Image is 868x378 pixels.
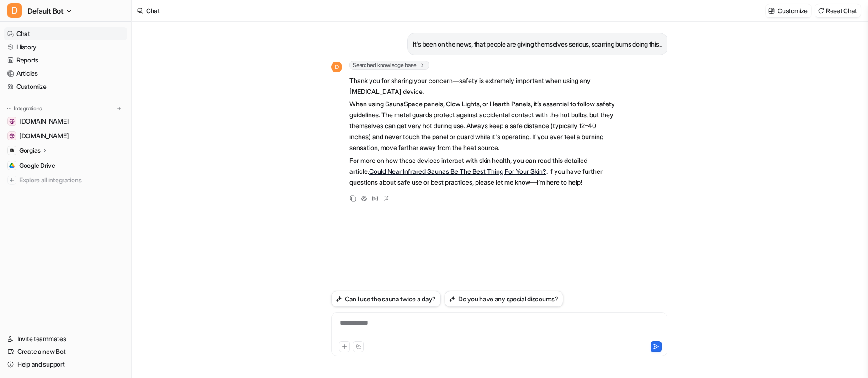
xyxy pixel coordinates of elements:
button: Integrations [4,104,45,113]
a: Customize [4,80,127,93]
img: Google Drive [9,163,15,168]
img: menu_add.svg [116,105,122,112]
p: Customize [778,6,807,16]
a: Reports [4,54,127,67]
span: D [7,3,22,18]
a: Explore all integrations [4,174,127,186]
span: [DOMAIN_NAME] [19,117,69,126]
img: reset [818,7,824,14]
img: explore all integrations [7,176,16,185]
a: Help and support [4,358,127,371]
button: Do you have any special discounts? [445,291,563,307]
span: Explore all integrations [19,173,124,187]
a: Create a new Bot [4,345,127,358]
a: Google DriveGoogle Drive [4,159,127,172]
button: Reset Chat [815,4,861,17]
span: Default Bot [27,5,64,17]
p: It's been on the news, that people are giving themselves serious, scarring burns doing this.. [413,39,662,50]
p: For more on how these devices interact with skin health, you can read this detailed article: . If... [349,155,617,188]
button: Can I use the sauna twice a day? [331,291,441,307]
p: When using SaunaSpace panels, Glow Lights, or Hearth Panels, it’s essential to follow safety guid... [349,98,617,153]
a: sauna.space[DOMAIN_NAME] [4,129,127,142]
a: help.sauna.space[DOMAIN_NAME] [4,115,127,128]
p: Integrations [14,105,42,112]
img: Gorgias [9,148,15,153]
img: sauna.space [9,133,15,139]
span: Google Drive [19,161,55,170]
a: History [4,41,127,53]
img: help.sauna.space [9,119,15,124]
img: customize [768,7,775,14]
a: Articles [4,67,127,80]
a: Chat [4,27,127,40]
a: Could Near Infrared Saunas Be The Best Thing For Your Skin? [369,167,546,175]
button: Customize [766,4,811,17]
p: Gorgias [19,146,41,155]
img: expand menu [5,105,12,112]
a: Invite teammates [4,332,127,345]
span: Searched knowledge base [349,61,429,70]
span: D [331,62,342,72]
p: Thank you for sharing your concern—safety is extremely important when using any [MEDICAL_DATA] de... [349,75,617,97]
span: [DOMAIN_NAME] [19,131,69,140]
div: Chat [146,6,160,16]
